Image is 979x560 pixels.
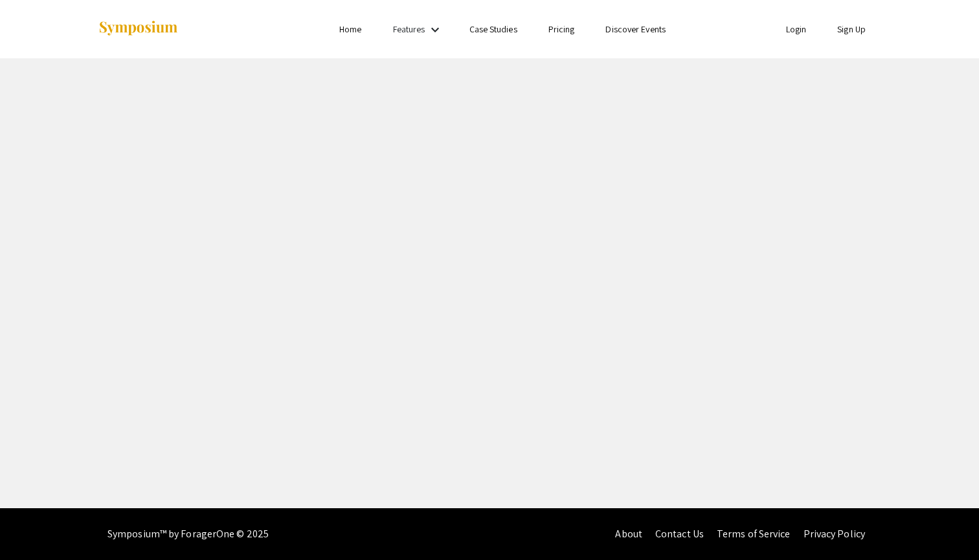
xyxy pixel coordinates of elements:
div: Symposium™ by ForagerOne © 2025 [107,508,269,560]
a: Login [786,23,807,35]
a: About [615,527,642,541]
a: Case Studies [469,23,517,35]
a: Privacy Policy [804,527,865,541]
a: Pricing [548,23,575,35]
a: Terms of Service [717,527,791,541]
a: Home [339,23,361,35]
mat-icon: Expand Features list [427,22,443,38]
a: Contact Us [655,527,704,541]
img: Symposium by ForagerOne [98,20,179,38]
a: Features [393,23,425,35]
a: Discover Events [605,23,666,35]
a: Sign Up [837,23,866,35]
